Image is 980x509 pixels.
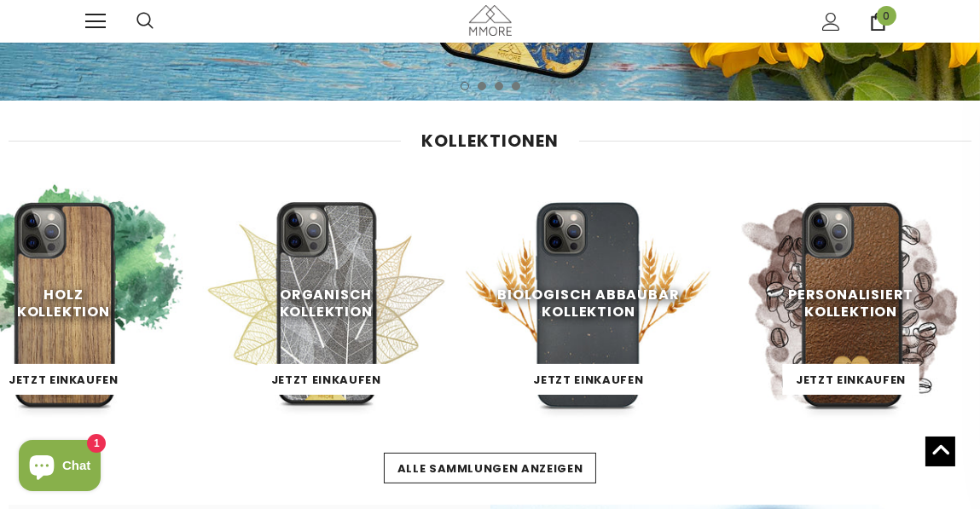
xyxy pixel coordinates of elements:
span: Biologisch abbaubar Kollektion [497,285,679,321]
img: MMORE Cases [728,182,974,427]
img: MMORE Cases [466,182,711,427]
span: Jetzt einkaufen [271,372,381,388]
button: 3 [495,82,503,90]
span: Jetzt einkaufen [796,372,906,388]
span: Alle Sammlungen anzeigen [397,460,583,477]
a: Jetzt einkaufen [520,364,658,395]
a: Alle Sammlungen anzeigen [384,453,597,483]
span: Kollektionen [421,129,559,153]
span: Personalisiert Kollektion [788,285,913,321]
a: 0 [869,13,887,31]
span: Jetzt einkaufen [534,372,644,388]
inbox-online-store-chat: Shopify online store chat [14,440,106,495]
a: Jetzt einkaufen [782,364,919,395]
button: 4 [512,82,520,90]
span: 0 [877,6,896,26]
span: organisch Kollektion [280,285,373,321]
img: MMORE Cases [203,182,449,427]
button: 1 [461,82,469,90]
button: 2 [478,82,486,90]
span: Jetzt einkaufen [9,372,119,388]
span: Holz Kollektion [17,285,110,321]
img: MMORE Cases [469,5,512,35]
a: Jetzt einkaufen [258,364,395,395]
